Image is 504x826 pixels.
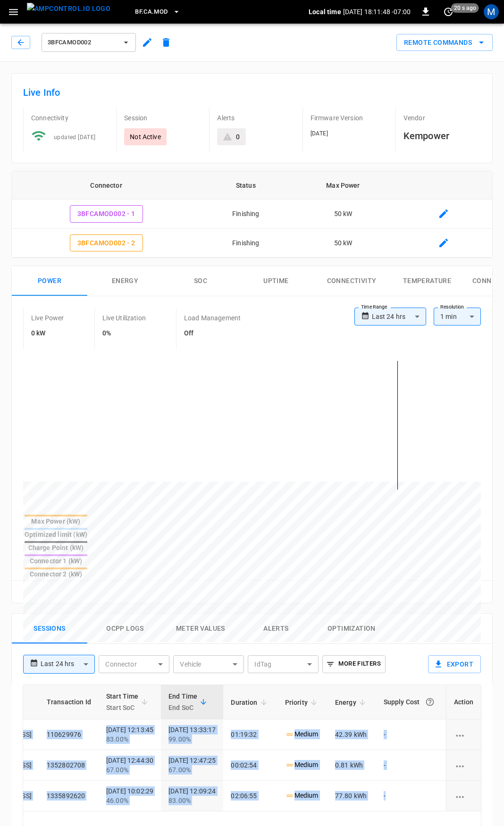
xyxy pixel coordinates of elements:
button: 3BFCAMOD002 - 2 [70,234,143,252]
div: charging session options [454,760,473,770]
div: 0 [236,132,240,142]
span: 20 s ago [451,3,479,13]
td: 50 kW [291,200,395,229]
label: Resolution [440,303,464,311]
div: charging session options [454,791,473,801]
span: Start TimeStart SoC [106,691,151,713]
h6: 0 kW [31,328,64,339]
td: 50 kW [291,229,395,258]
th: Connector [12,171,201,200]
p: Live Power [31,313,64,323]
p: Not Active [130,132,161,142]
div: 46.00% [106,796,153,805]
div: [DATE] 12:09:24 [168,786,216,805]
table: connector table [12,171,492,258]
img: ampcontrol.io logo [27,3,110,15]
button: Export [428,655,481,673]
div: 1 min [434,308,481,325]
p: Session [124,113,202,123]
th: Action [445,685,481,719]
p: Live Utilization [102,313,146,323]
p: Vendor [403,113,481,123]
span: updated [DATE] [54,134,96,141]
label: Time Range [361,303,387,311]
td: Finishing [201,229,291,258]
td: 02:06:55 [223,781,277,811]
button: Power [12,266,87,296]
p: [DATE] 18:11:48 -07:00 [343,7,411,17]
button: 3BFCAMOD002 - 1 [70,205,143,223]
button: set refresh interval [441,4,456,19]
button: Sessions [12,614,87,644]
button: Remote Commands [396,34,493,51]
h6: Off [184,328,241,339]
p: Load Management [184,313,241,323]
h6: Live Info [23,85,481,100]
div: Start Time [106,691,139,713]
button: Ocpp logs [87,614,163,644]
div: remote commands options [396,34,493,51]
span: End TimeEnd SoC [168,691,210,713]
div: charging session options [454,730,473,739]
div: Last 24 hrs [41,655,95,673]
p: Connectivity [31,113,109,123]
div: [DATE] 10:02:29 [106,786,153,805]
span: BF.CA.MOD [135,7,168,17]
span: [DATE] [311,130,328,137]
div: Last 24 hrs [372,308,426,325]
button: The cost of your charging session based on your supply rates [421,693,438,710]
div: profile-icon [484,4,499,19]
td: 1335892620 [39,781,99,811]
span: Energy [335,697,369,708]
button: BF.CA.MOD [131,3,184,21]
button: SOC [163,266,238,296]
h6: Kempower [403,128,481,143]
th: Status [201,171,291,200]
button: Temperature [389,266,465,296]
p: Local time [309,7,341,17]
td: 77.80 kWh [328,781,376,811]
p: Medium [285,791,319,801]
button: Optimization [314,614,389,644]
th: Transaction Id [39,685,99,719]
p: Alerts [217,113,294,123]
button: 3BFCAMOD002 [42,33,136,52]
button: Uptime [238,266,314,296]
button: Meter Values [163,614,238,644]
button: Energy [87,266,163,296]
span: Priority [285,697,320,708]
span: Duration [231,697,269,708]
div: 83.00% [168,796,216,805]
button: More Filters [322,655,385,673]
p: End SoC [168,702,197,713]
td: Finishing [201,200,291,229]
button: Connectivity [314,266,389,296]
div: Supply Cost [384,693,438,710]
p: Firmware Version [311,113,388,123]
th: Max Power [291,171,395,200]
div: End Time [168,691,197,713]
span: 3BFCAMOD002 [48,37,118,48]
h6: 0% [102,328,146,339]
p: Start SoC [106,702,139,713]
td: - [376,781,446,811]
button: Alerts [238,614,314,644]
